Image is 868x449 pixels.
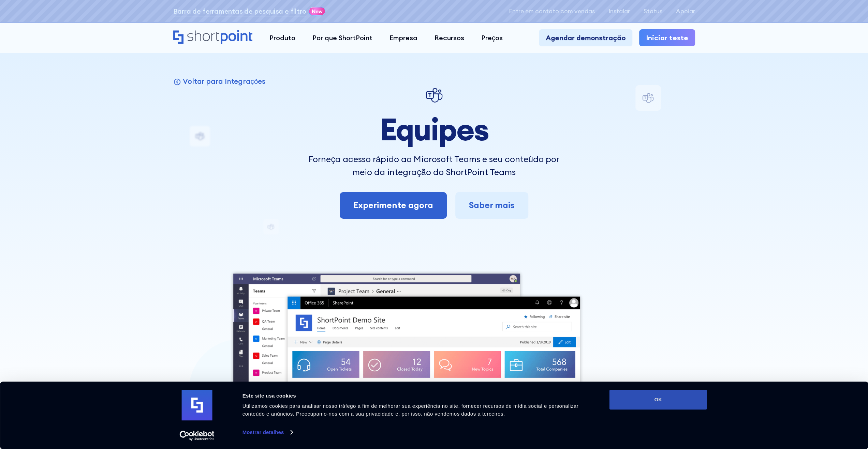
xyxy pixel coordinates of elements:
a: Agendar demonstração [539,29,632,46]
font: Voltar para Integrações [183,77,265,86]
font: Instalar [608,7,630,15]
font: Experimente agora [353,200,433,211]
font: Saber mais [469,200,515,211]
font: Mostrar detalhes [242,429,284,435]
font: Este site usa cookies [242,393,296,399]
font: Empresa [389,33,417,42]
font: Apoiar [676,7,695,15]
font: Preços [481,33,503,42]
font: OK [654,397,662,402]
a: Por que ShortPoint [304,29,381,46]
img: Equipes [424,85,444,106]
font: Equipes [379,110,488,149]
font: Produto [269,33,295,42]
font: Forneça acesso rápido ao Microsoft Teams e seu conteúdo por meio da integração do ShortPoint Teams [309,154,559,177]
font: Utilizamos cookies para analisar nosso tráfego a fim de melhorar sua experiência no site, fornece... [242,403,578,417]
a: Preços [473,29,511,46]
font: Iniciar teste [646,33,688,42]
font: Agendar demonstração [546,33,626,42]
a: Status [644,8,662,15]
a: Instalar [608,8,630,15]
a: Voltar para Integrações [173,77,265,86]
a: Barra de ferramentas de pesquisa e filtro [173,6,306,16]
a: Saber mais [455,192,528,219]
a: Lar [173,30,253,45]
a: Usercentrics Cookiebot - abre em uma nova janela [167,431,227,441]
font: Entre em contato com vendas [509,7,595,15]
font: Por que ShortPoint [312,33,372,42]
a: Produto [261,29,304,46]
a: Experimente agora [340,192,447,219]
a: Recursos [426,29,473,46]
img: logotipo [182,390,212,420]
iframe: Widget de bate-papo [745,370,868,449]
a: Empresa [381,29,426,46]
font: Barra de ferramentas de pesquisa e filtro [173,7,306,15]
a: Apoiar [676,8,695,15]
font: Recursos [435,33,464,42]
button: OK [609,390,707,409]
a: Mostrar detalhes [242,427,293,437]
font: Status [644,7,662,15]
a: Entre em contato com vendas [509,8,595,15]
a: Iniciar teste [639,29,695,46]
